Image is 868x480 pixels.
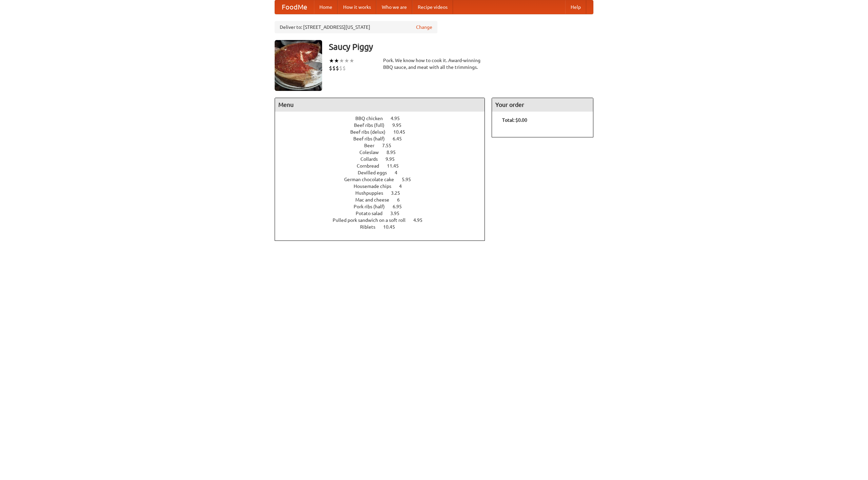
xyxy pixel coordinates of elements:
span: 10.45 [393,129,412,135]
span: Hushpuppies [355,190,390,196]
a: Beef ribs (delux) 10.45 [350,129,418,135]
span: Beer [364,143,381,148]
a: Cornbread 11.45 [357,163,411,169]
img: angular.jpg [275,40,322,91]
span: 6.95 [393,204,409,209]
a: Hushpuppies 3.25 [355,190,413,196]
div: Pork. We know how to cook it. Award-winning BBQ sauce, and meat with all the trimmings. [383,57,485,71]
div: Deliver to: [STREET_ADDRESS][US_STATE] [275,21,437,33]
h4: Menu [275,98,485,112]
span: Mac and cheese [355,197,396,203]
span: 4 [399,184,409,189]
span: Beef ribs (delux) [350,129,392,135]
a: Beef ribs (full) 9.95 [354,122,414,128]
span: 4.95 [391,116,407,121]
a: Help [565,0,586,14]
a: German chocolate cake 5.95 [344,177,423,182]
li: $ [329,64,332,72]
a: Recipe videos [412,0,453,14]
b: Total: $0.00 [502,117,527,123]
span: 8.95 [387,150,402,155]
li: ★ [329,57,334,64]
a: How it works [338,0,376,14]
a: Beer 7.55 [364,143,404,148]
span: 11.45 [387,163,406,169]
li: ★ [334,57,339,64]
a: Housemade chips 4 [354,184,414,189]
span: BBQ chicken [355,116,390,121]
span: Devilled eggs [358,170,394,175]
span: 3.25 [391,190,407,196]
a: Potato salad 3.95 [356,211,412,216]
a: Home [314,0,338,14]
span: Coleslaw [359,150,386,155]
span: 9.95 [386,156,401,162]
a: Beef ribs (half) 6.45 [353,136,414,141]
li: $ [342,64,346,72]
a: Who we are [376,0,412,14]
a: Pulled pork sandwich on a soft roll 4.95 [333,217,435,223]
span: Collards [360,156,384,162]
span: 3.95 [390,211,406,216]
span: Cornbread [357,163,386,169]
h4: Your order [492,98,593,112]
a: BBQ chicken 4.95 [355,116,412,121]
span: 4 [395,170,404,175]
span: Potato salad [356,211,389,216]
span: 10.45 [383,224,402,230]
a: Coleslaw 8.95 [359,150,408,155]
span: German chocolate cake [344,177,401,182]
a: Mac and cheese 6 [355,197,412,203]
span: Beef ribs (half) [353,136,392,141]
li: ★ [349,57,354,64]
span: Pork ribs (half) [354,204,392,209]
a: FoodMe [275,0,314,14]
span: Housemade chips [354,184,398,189]
li: ★ [339,57,344,64]
li: $ [332,64,336,72]
span: 6.45 [393,136,409,141]
a: Riblets 10.45 [360,224,408,230]
li: $ [336,64,339,72]
a: Pork ribs (half) 6.95 [354,204,414,209]
span: Riblets [360,224,382,230]
span: 6 [397,197,407,203]
h3: Saucy Piggy [329,40,593,54]
a: Collards 9.95 [360,156,407,162]
span: Pulled pork sandwich on a soft roll [333,217,412,223]
span: 5.95 [402,177,418,182]
li: $ [339,64,342,72]
li: ★ [344,57,349,64]
a: Change [416,24,432,31]
a: Devilled eggs 4 [358,170,410,175]
span: 4.95 [413,217,429,223]
span: 7.55 [382,143,398,148]
span: Beef ribs (full) [354,122,391,128]
span: 9.95 [392,122,408,128]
